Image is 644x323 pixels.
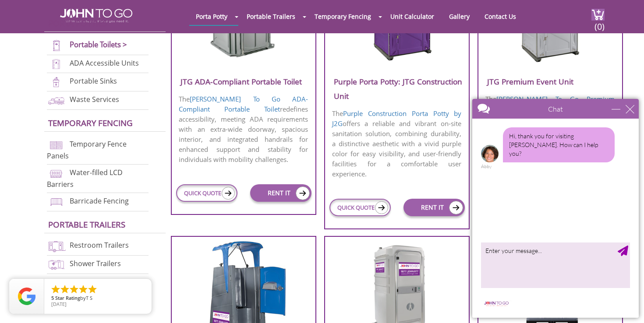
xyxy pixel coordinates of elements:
img: icon [222,187,235,200]
li:  [60,284,70,295]
li:  [87,284,98,295]
a: Shower Trailers [70,259,121,269]
span: T S [86,295,92,301]
span: Star Rating [55,295,80,301]
a: Restroom Trailers [70,241,129,250]
a: Portable Trailers [240,8,302,25]
h3: JTG Premium Event Unit [478,74,622,89]
img: shower-trailers-new.png [47,259,66,270]
li:  [50,284,61,295]
img: water-filled%20barriers-new.png [47,168,66,179]
a: Barricade Fencing [70,196,129,206]
img: icon [449,201,463,214]
a: Temporary Fencing [308,8,378,25]
a: Portable trailers [48,219,125,230]
iframe: Live Chat Box [467,94,644,323]
a: Temporary Fence Panels [47,139,127,161]
img: restroom-trailers-new.png [47,240,66,252]
img: portable-sinks-new.png [47,76,66,88]
a: RENT IT [403,199,465,216]
a: [PERSON_NAME] To Go ADA-Compliant Portable Toilet [179,95,308,113]
a: Temporary Fencing [48,117,133,128]
a: Waste Services [70,95,119,105]
li:  [69,284,79,295]
li:  [78,284,88,295]
a: QUICK QUOTE [329,199,391,216]
img: icon [296,186,310,200]
a: ADA Accessible Units [70,58,139,68]
img: waste-services-new.png [47,95,66,106]
a: Unit Calculator [384,8,441,25]
a: Portable Toilets > [70,39,127,49]
img: JOHN to go [60,9,132,23]
a: RENT IT [250,184,311,202]
span: 5 [51,295,54,301]
img: chan-link-fencing-new.png [47,139,66,151]
img: Review Rating [18,288,35,305]
a: Gallery [442,8,476,25]
img: portable-toilets-new.png [47,40,66,52]
img: icon [375,201,388,214]
a: Purple Construction Porta Potty by J2G [332,109,461,128]
p: The redefines accessibility, meeting ADA requirements with an extra-wide doorway, spacious interi... [172,93,315,165]
span: [DATE] [51,301,67,307]
img: barricade-fencing-icon-new.png [47,196,66,208]
h3: Purple Porta Potty: JTG Construction Unit [325,74,469,103]
img: cart a [591,9,605,21]
span: (0) [594,14,605,32]
a: Portable Sinks [70,77,117,86]
a: Porta Potties [48,18,107,28]
a: Water-filled LCD Barriers [47,168,123,189]
a: Porta Potty [189,8,234,25]
a: Contact Us [478,8,523,25]
h3: JTG ADA-Compliant Portable Toilet [172,74,315,89]
p: The elevates portable sanitation standards with its meticulous design and modern appearance, ensu... [478,93,622,155]
p: The offers a reliable and vibrant on-site sanitation solution, combining durability, a distinctiv... [325,108,469,180]
a: QUICK QUOTE [176,184,237,202]
span: by [51,295,145,302]
img: ADA-units-new.png [47,58,66,70]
